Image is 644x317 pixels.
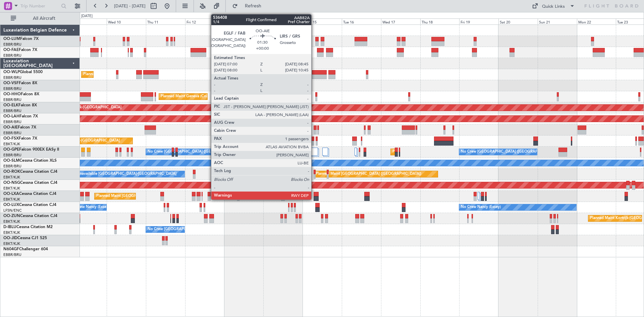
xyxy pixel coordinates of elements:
a: OO-FSXFalcon 7X [3,137,37,141]
div: Sat 20 [498,18,538,24]
div: Sat 13 [224,18,264,24]
a: OO-NSGCessna Citation CJ4 [3,181,57,185]
div: Wed 10 [107,18,146,24]
button: All Aircraft [7,13,73,24]
a: EBKT/KJK [3,175,20,180]
span: OO-JID [3,236,17,240]
div: No Crew [GEOGRAPHIC_DATA] ([GEOGRAPHIC_DATA] National) [148,224,260,234]
span: OO-NSG [3,181,20,185]
div: Wed 17 [381,18,420,24]
a: EBKT/KJK [3,230,20,235]
a: OO-ZUNCessna Citation CJ4 [3,214,57,218]
a: EBBR/BRU [3,252,21,257]
a: EBBR/BRU [3,164,21,169]
a: EBBR/BRU [3,86,21,91]
a: OO-LAHFalcon 7X [3,114,38,118]
button: Refresh [229,1,269,11]
a: EBKT/KJK [3,186,20,191]
a: EBKT/KJK [3,142,20,147]
a: OO-LUMFalcon 7X [3,37,39,41]
div: Mon 22 [577,18,616,24]
div: Thu 11 [146,18,185,24]
a: OO-FAEFalcon 7X [3,48,37,52]
span: OO-ELK [3,103,18,107]
a: EBBR/BRU [3,75,21,80]
div: Planned Maint [GEOGRAPHIC_DATA] ([GEOGRAPHIC_DATA] National) [392,147,514,157]
span: OO-WLP [3,70,20,74]
span: OO-VSF [3,81,19,85]
div: Planned Maint Kortrijk-[GEOGRAPHIC_DATA] [42,136,120,146]
a: OO-ELKFalcon 8X [3,103,37,107]
span: OO-ZUN [3,214,20,218]
div: No Crew Nancy (Essey) [69,202,109,212]
a: D-IBLUCessna Citation M2 [3,225,53,229]
div: Quick Links [542,3,565,10]
div: Tue 9 [68,18,107,24]
a: EBKT/KJK [3,241,20,246]
span: OO-GPE [3,148,19,152]
div: Sun 14 [263,18,303,24]
a: EBBR/BRU [3,97,21,102]
a: OO-LXACessna Citation CJ4 [3,192,56,196]
div: A/C Unavailable [GEOGRAPHIC_DATA]-[GEOGRAPHIC_DATA] [69,169,176,179]
a: OO-SLMCessna Citation XLS [3,159,57,163]
div: Planned Maint Kortrijk-[GEOGRAPHIC_DATA] [43,103,121,113]
a: N604GFChallenger 604 [3,247,48,251]
a: OO-AIEFalcon 7X [3,125,36,129]
div: Fri 12 [185,18,224,24]
a: OO-VSFFalcon 8X [3,81,37,85]
span: N604GF [3,247,19,251]
div: No Crew [GEOGRAPHIC_DATA] ([GEOGRAPHIC_DATA] National) [461,147,573,157]
a: OO-WLPGlobal 5500 [3,70,43,74]
div: Tue 16 [342,18,381,24]
span: OO-AIE [3,125,18,129]
div: Planned Maint Geneva (Cointrin) [161,92,216,102]
span: OO-SLM [3,159,19,163]
input: Trip Number [20,1,59,11]
span: OO-LAH [3,114,19,118]
span: OO-FAE [3,48,19,52]
span: Refresh [239,4,267,8]
a: OO-ROKCessna Citation CJ4 [3,170,57,174]
div: Fri 19 [459,18,498,24]
span: OO-HHO [3,92,21,96]
a: EBBR/BRU [3,42,21,47]
div: Planned Maint [GEOGRAPHIC_DATA] ([GEOGRAPHIC_DATA]) [316,169,421,179]
div: Thu 18 [420,18,460,24]
a: EBBR/BRU [3,53,21,58]
a: LFSN/ENC [3,208,22,213]
span: OO-LXA [3,192,19,196]
div: [DATE] [81,13,93,19]
div: Planned Maint Milan (Linate) [83,69,131,80]
a: EBKT/KJK [3,219,20,224]
a: EBBR/BRU [3,130,21,136]
a: EBBR/BRU [3,153,21,158]
span: [DATE] - [DATE] [114,3,146,9]
a: OO-GPEFalcon 900EX EASy II [3,148,59,152]
div: Mon 15 [303,18,342,24]
span: D-IBLU [3,225,16,229]
a: EBKT/KJK [3,197,20,202]
span: OO-FSX [3,137,19,141]
div: Planned Maint [GEOGRAPHIC_DATA] ([GEOGRAPHIC_DATA] National) [96,191,218,201]
a: EBBR/BRU [3,108,21,113]
span: OO-LUX [3,203,19,207]
button: Quick Links [529,1,578,11]
div: No Crew [GEOGRAPHIC_DATA] ([GEOGRAPHIC_DATA] National) [148,147,260,157]
div: No Crew Nancy (Essey) [461,202,501,212]
a: EBBR/BRU [3,119,21,124]
div: Sun 21 [538,18,577,24]
a: OO-LUXCessna Citation CJ4 [3,203,56,207]
a: OO-JIDCessna CJ1 525 [3,236,47,240]
span: OO-LUM [3,37,20,41]
span: All Aircraft [17,16,71,21]
span: OO-ROK [3,170,20,174]
a: OO-HHOFalcon 8X [3,92,39,96]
